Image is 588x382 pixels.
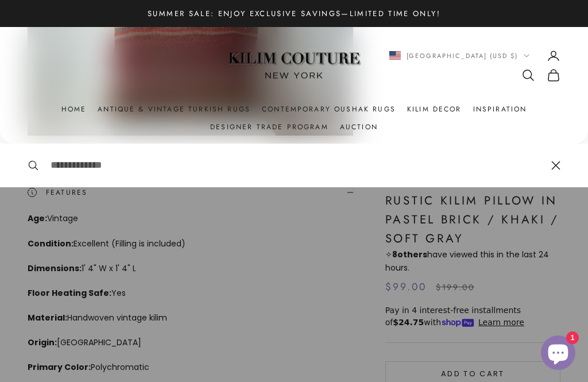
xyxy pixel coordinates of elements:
img: Logo of Kilim Couture New York [222,38,366,92]
summary: Kilim Decor [407,103,462,115]
nav: Primary navigation [28,103,560,133]
a: Inspiration [473,103,527,115]
button: Change country or currency [389,50,530,60]
a: Home [61,103,87,115]
a: Antique & Vintage Turkish Rugs [98,103,250,115]
span: [GEOGRAPHIC_DATA] (USD $) [407,50,519,60]
nav: Secondary navigation [389,48,560,82]
p: Summer Sale: Enjoy Exclusive Savings—Limited Time Only! [148,7,440,20]
input: Search [51,157,540,173]
a: Designer Trade Program [210,121,328,132]
a: Auction [340,121,378,132]
inbox-online-store-chat: Shopify online store chat [537,335,579,373]
img: United States [389,51,401,60]
a: Contemporary Oushak Rugs [262,103,396,115]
